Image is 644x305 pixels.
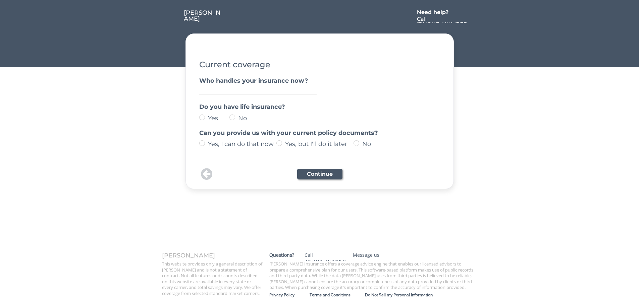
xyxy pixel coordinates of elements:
div: Need help? [417,10,455,15]
div: Terms and Conditions [310,292,365,298]
div: Can you provide us with your current policy documents? [199,130,441,136]
div: [PERSON_NAME] Insurance offers a coverage advice engine that enables our licensed advisors to pre... [269,261,477,291]
div: Questions? [269,252,298,258]
a: Do Not Sell my Personal Information [365,292,481,298]
label: Yes, but I'll do it later [283,141,354,147]
div: Who handles your insurance now? [199,78,441,84]
label: Yes, I can do that now [206,141,276,147]
a: [PERSON_NAME] [184,10,222,23]
div: Do Not Sell my Personal Information [365,292,481,298]
div: [PERSON_NAME] [162,252,263,258]
a: Privacy Policy [269,292,310,298]
a: Terms and Conditions [310,292,365,298]
label: No [236,115,260,121]
a: Call [PHONE_NUMBER] [301,252,350,261]
div: [PERSON_NAME] [184,10,222,22]
label: No [360,141,431,147]
a: Message us [350,252,398,261]
div: Do you have life insurance? [199,104,317,110]
a: Call [PHONE_NUMBER] [417,16,469,23]
label: Yes [206,115,229,121]
div: Call [PHONE_NUMBER] [305,252,346,271]
div: Privacy Policy [269,292,310,298]
button: Continue [297,169,342,179]
div: Message us [353,252,394,258]
div: This website provides only a general description of [PERSON_NAME] and is not a statement of contr... [162,261,263,296]
div: Current coverage [199,61,441,69]
div: Call [PHONE_NUMBER] [417,16,469,32]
